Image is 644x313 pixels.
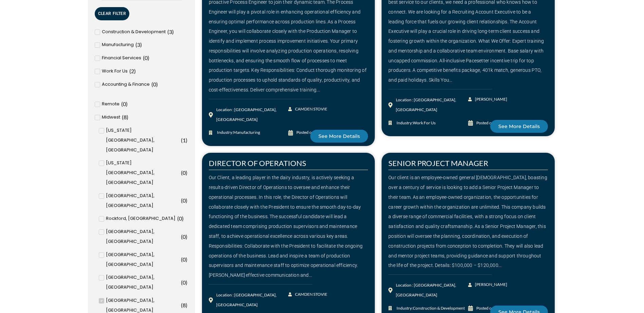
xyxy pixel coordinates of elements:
span: 2 [131,68,134,74]
span: 0 [183,233,186,240]
div: Location : [GEOGRAPHIC_DATA], [GEOGRAPHIC_DATA] [216,105,289,125]
span: Manufacturing [102,40,134,50]
span: ) [156,81,158,87]
span: ( [181,279,183,286]
span: ) [186,197,187,204]
span: ( [135,41,137,48]
span: ) [186,169,187,176]
span: Accounting & Finance [102,80,150,89]
span: [GEOGRAPHIC_DATA], [GEOGRAPHIC_DATA] [106,250,179,270]
span: 3 [137,41,140,48]
span: 0 [179,215,182,222]
span: 0 [153,81,156,87]
span: ( [122,114,124,120]
span: ) [182,215,184,222]
span: [GEOGRAPHIC_DATA], [GEOGRAPHIC_DATA] [106,191,179,211]
span: ( [181,302,183,308]
span: ( [181,169,183,176]
span: ( [181,137,183,143]
a: DIRECTOR OF OPERATIONS [209,159,306,168]
span: Remote [102,99,119,109]
span: ) [126,101,128,107]
span: [US_STATE][GEOGRAPHIC_DATA], [GEOGRAPHIC_DATA] [106,158,179,187]
span: 0 [123,101,126,107]
span: Rockford, [GEOGRAPHIC_DATA] [106,214,176,224]
span: ( [143,55,145,61]
a: CAMDEN STOVIE [288,290,328,299]
span: ( [181,197,183,204]
span: [US_STATE][GEOGRAPHIC_DATA], [GEOGRAPHIC_DATA] [106,126,179,155]
span: See More Details [318,134,360,139]
a: [PERSON_NAME] [468,95,508,104]
div: Location : [GEOGRAPHIC_DATA], [GEOGRAPHIC_DATA] [396,280,468,300]
span: ) [186,233,187,240]
span: Work For Us [102,66,128,76]
span: [GEOGRAPHIC_DATA], [GEOGRAPHIC_DATA] [106,227,179,247]
span: [GEOGRAPHIC_DATA], [GEOGRAPHIC_DATA] [106,273,179,292]
span: ) [127,114,128,120]
span: CAMDEN STOVIE [293,104,327,114]
button: Clear Filter [95,7,130,20]
span: ( [151,81,153,87]
span: 0 [183,256,186,263]
span: [PERSON_NAME] [473,280,507,290]
span: ( [129,68,131,74]
span: CAMDEN STOVIE [293,290,327,299]
span: ) [172,28,174,35]
a: See More Details [310,130,368,143]
a: See More Details [490,120,548,133]
div: Location : [GEOGRAPHIC_DATA], [GEOGRAPHIC_DATA] [396,95,468,115]
span: ) [148,55,149,61]
div: Our client is an employee-owned general [DEMOGRAPHIC_DATA], boasting over a century of service is... [388,173,548,270]
span: 0 [183,169,186,176]
span: 1 [183,137,186,143]
span: ) [186,256,187,263]
a: [PERSON_NAME] [468,280,508,290]
span: 0 [183,197,186,204]
span: [PERSON_NAME] [473,95,507,104]
span: 0 [145,55,148,61]
span: Midwest [102,112,120,122]
span: ) [186,279,187,286]
span: ( [177,215,179,222]
span: ) [186,302,187,308]
a: CAMDEN STOVIE [288,104,328,114]
a: SENIOR PROJECT MANAGER [388,159,488,168]
span: ( [167,28,169,35]
div: Location : [GEOGRAPHIC_DATA], [GEOGRAPHIC_DATA] [216,290,289,310]
span: ( [181,256,183,263]
div: Our Client, a leading player in the dairy industry, is actively seeking a results-driven Director... [209,173,368,280]
span: 3 [169,28,172,35]
span: See More Details [498,124,540,129]
span: Financial Services [102,53,141,63]
span: ) [134,68,136,74]
span: ) [140,41,142,48]
span: ( [181,233,183,240]
span: ) [186,137,187,143]
span: Construction & Development [102,27,166,37]
span: ( [121,101,123,107]
span: 0 [183,279,186,286]
span: 8 [183,302,186,308]
span: 8 [124,114,127,120]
